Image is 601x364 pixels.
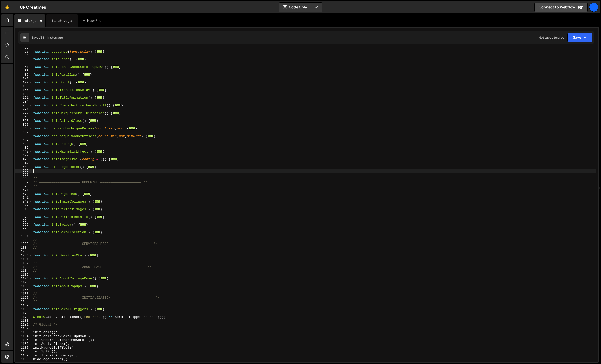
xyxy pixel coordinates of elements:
div: 155 [15,84,32,88]
span: ... [84,192,90,195]
div: 191 [15,96,32,100]
div: 642 [15,161,32,165]
span: ... [78,58,84,60]
div: 965 [15,223,32,227]
div: 1085 [15,250,32,254]
div: 368 [15,127,32,130]
div: 1158 [15,300,32,304]
div: 964 [15,219,32,223]
div: archive.js [54,18,72,23]
a: 🤙 [1,1,14,13]
div: 809 [15,204,32,207]
span: ... [96,308,103,310]
div: 1155 [15,288,32,292]
a: Il [589,3,598,12]
div: 666 [15,169,32,173]
span: ... [96,215,103,218]
div: 672 [15,192,32,196]
div: 670 [15,184,32,188]
div: 667 [15,173,32,177]
span: ... [129,127,135,130]
div: 440 [15,150,32,154]
div: 51 [15,65,32,69]
div: 407 [15,138,32,142]
div: 1084 [15,246,32,250]
div: 643 [15,165,32,169]
span: ... [147,135,154,137]
div: 50 [15,61,32,65]
div: 121 [15,77,32,80]
div: 88 [15,69,32,73]
div: 1160 [15,307,32,311]
div: index.js [23,18,37,23]
div: 478 [15,157,32,161]
div: 870 [15,215,32,219]
div: 1104 [15,269,32,273]
div: 1082 [15,238,32,242]
div: 668 [15,177,32,180]
div: 234 [15,100,32,104]
span: ... [90,119,96,122]
div: 1178 [15,311,32,315]
span: ... [94,208,100,210]
div: 1187 [15,346,32,350]
div: 1157 [15,296,32,300]
div: 1190 [15,357,32,361]
div: 1103 [15,265,32,269]
div: 360 [15,119,32,123]
div: 271 [15,107,32,111]
div: 89 [15,73,32,77]
div: 996 [15,230,32,234]
div: 1188 [15,350,32,353]
div: 1101 [15,257,32,261]
div: 1081 [15,234,32,238]
div: 27 [15,50,32,54]
div: 995 [15,227,32,230]
div: 38 minutes ago [40,35,63,40]
span: ... [90,285,96,287]
div: 122 [15,80,32,84]
div: 810 [15,207,32,211]
div: 1186 [15,342,32,346]
div: 1182 [15,327,32,330]
div: 1180 [15,319,32,323]
a: Connect to Webflow [534,3,588,12]
div: 477 [15,154,32,157]
div: 742 [15,200,32,204]
div: 35 [15,57,32,61]
div: 190 [15,92,32,96]
div: 272 [15,111,32,115]
span: ... [78,81,84,84]
span: ... [90,254,96,257]
div: 1086 [15,254,32,257]
div: 387 [15,130,32,134]
button: Save [567,33,592,42]
div: 1102 [15,261,32,265]
div: 1105 [15,273,32,277]
div: 359 [15,115,32,119]
div: 1183 [15,330,32,334]
span: ... [88,165,94,168]
div: UP Creatives [20,4,46,10]
div: Saved [31,35,63,40]
span: ... [111,158,117,160]
span: ... [96,150,103,153]
div: 1181 [15,323,32,327]
div: 367 [15,123,32,127]
span: ... [84,73,90,76]
div: 439 [15,146,32,150]
span: ... [80,142,86,145]
div: 741 [15,196,32,200]
div: 408 [15,142,32,146]
span: ... [113,112,119,114]
div: 1156 [15,292,32,296]
span: ... [96,50,103,53]
div: 1106 [15,277,32,280]
div: 1159 [15,304,32,307]
div: 869 [15,211,32,215]
div: Not saved to prod [539,35,564,40]
div: 156 [15,88,32,92]
div: 235 [15,104,32,107]
span: ... [115,104,121,107]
